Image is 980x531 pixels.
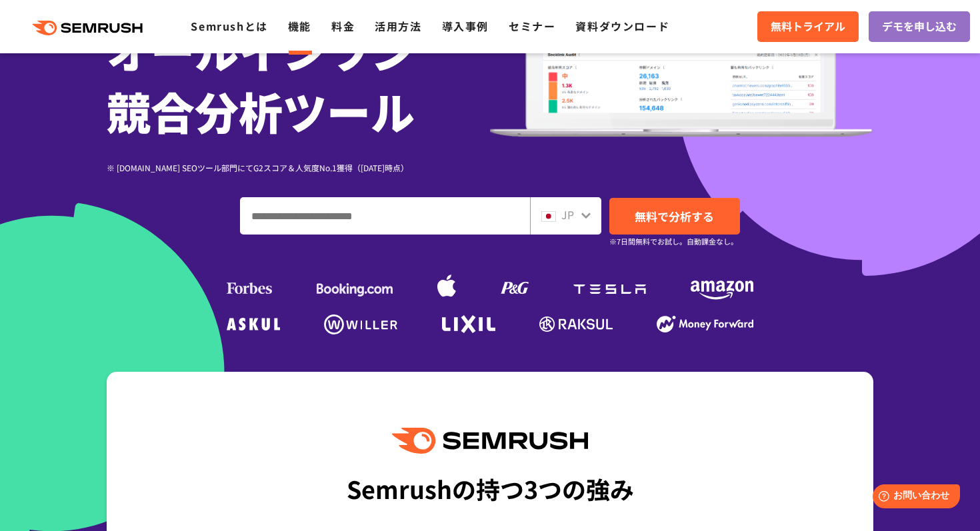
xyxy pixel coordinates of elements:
[771,18,845,35] span: 無料トライアル
[347,464,634,513] div: Semrushの持つ3つの強み
[882,18,957,35] span: デモを申し込む
[575,18,669,34] a: 資料ダウンロード
[331,18,355,34] a: 料金
[442,18,489,34] a: 導入事例
[609,198,740,235] a: 無料で分析する
[191,18,267,34] a: Semrushとは
[757,11,859,42] a: 無料トライアル
[107,19,490,141] h1: オールインワン 競合分析ツール
[635,208,714,225] span: 無料で分析する
[869,11,970,42] a: デモを申し込む
[861,479,965,516] iframe: Help widget launcher
[609,235,738,248] small: ※7日間無料でお試し。自動課金なし。
[288,18,311,34] a: 機能
[107,161,490,174] div: ※ [DOMAIN_NAME] SEOツール部門にてG2スコア＆人気度No.1獲得（[DATE]時点）
[241,198,529,234] input: ドメイン、キーワードまたはURLを入力してください
[561,207,574,223] span: JP
[509,18,555,34] a: セミナー
[375,18,421,34] a: 活用方法
[392,428,588,454] img: Semrush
